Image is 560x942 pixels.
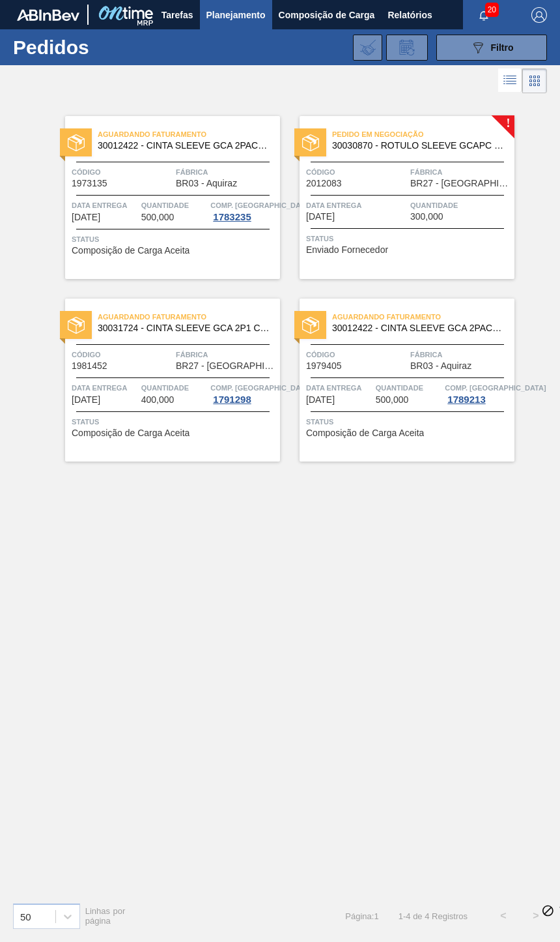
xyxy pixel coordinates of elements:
[306,199,407,212] span: Data entrega
[13,40,175,55] h1: Pedidos
[72,246,189,256] span: Composição de Carga Aceita
[436,35,547,61] button: Filtro
[302,317,319,334] img: status
[210,199,277,222] a: Comp. [GEOGRAPHIC_DATA]1783235
[410,361,471,371] span: BR03 - Aquiraz
[68,134,85,151] img: status
[210,381,277,405] a: Comp. [GEOGRAPHIC_DATA]1791298
[210,381,311,394] span: Comp. Carga
[487,900,520,932] button: <
[210,394,253,405] div: 1791298
[98,141,270,151] span: 30012422 - CINTA SLEEVE GCA 2PACK1L SEM PRECO NIV 2
[332,310,514,323] span: Aguardando Faturamento
[210,199,311,212] span: Comp. Carga
[46,116,280,279] a: statusAguardando Faturamento30012422 - CINTA SLEEVE GCA 2PACK1L SEM PRECO NIV 2Código1973135Fábri...
[280,116,514,279] a: !statusPedido em Negociação30030870 - ROTULO SLEEVE GCAPC 2PACK2L NIV24Código2012083FábricaBR27 -...
[72,395,100,405] span: 09/09/2025
[410,212,443,222] span: 300,000
[463,6,505,24] button: Notificações
[98,128,280,141] span: Aguardando Faturamento
[531,7,547,23] img: Logout
[72,361,107,371] span: 1981452
[17,9,79,21] img: TNhmsLtSVTkK8tSr43FrP2fwEKptu5GPRR3wAAAABJRU5ErkJggg==
[306,415,511,428] span: Status
[410,179,511,188] span: BR27 - Nova Minas
[306,428,424,438] span: Composição de Carga Aceita
[522,68,547,93] div: Visão em Cards
[306,348,407,361] span: Código
[280,299,514,462] a: statusAguardando Faturamento30012422 - CINTA SLEEVE GCA 2PACK1L SEM PRECO NIV 2Código1979405Fábri...
[161,7,193,23] span: Tarefas
[445,381,511,405] a: Comp. [GEOGRAPHIC_DATA]1789213
[306,395,335,405] span: 10/09/2025
[345,911,378,921] span: Página : 1
[85,906,126,926] span: Linhas por página
[445,381,546,394] span: Comp. Carga
[445,394,488,405] div: 1789213
[72,166,173,179] span: Código
[306,212,335,222] span: 02/09/2025
[306,245,388,255] span: Enviado Fornecedor
[72,179,107,188] span: 1973135
[141,381,208,394] span: Quantidade
[68,317,85,334] img: status
[72,348,173,361] span: Código
[141,395,175,405] span: 400,000
[410,199,511,212] span: Quantidade
[210,212,253,222] div: 1783235
[279,7,375,23] span: Composição de Carga
[72,233,277,246] span: Status
[306,381,372,394] span: Data entrega
[72,199,138,212] span: Data entrega
[387,7,432,23] span: Relatórios
[72,213,100,222] span: 02/08/2025
[141,213,175,222] span: 500,000
[98,310,280,323] span: Aguardando Faturamento
[176,361,277,371] span: BR27 - Nova Minas
[206,7,266,23] span: Planejamento
[141,199,208,212] span: Quantidade
[376,381,442,394] span: Quantidade
[176,166,277,179] span: Fábrica
[306,166,407,179] span: Código
[332,141,504,151] span: 30030870 - ROTULO SLEEVE GCAPC 2PACK2L NIV24
[72,428,189,438] span: Composição de Carga Aceita
[20,911,31,922] div: 50
[72,415,277,428] span: Status
[306,179,342,188] span: 2012083
[376,395,409,405] span: 500,000
[306,232,511,245] span: Status
[491,42,514,53] span: Filtro
[399,911,468,921] span: 1 - 4 de 4 Registros
[72,381,138,394] span: Data entrega
[332,323,504,333] span: 30012422 - CINTA SLEEVE GCA 2PACK1L SEM PRECO NIV 2
[332,128,514,141] span: Pedido em Negociação
[306,361,342,371] span: 1979405
[353,35,382,61] div: Importar Negociações dos Pedidos
[410,166,511,179] span: Fábrica
[176,348,277,361] span: Fábrica
[46,299,280,462] a: statusAguardando Faturamento30031724 - CINTA SLEEVE GCA 2P1 C PRECO 7 99 NIV24Código1981452Fábric...
[302,134,319,151] img: status
[485,3,499,17] span: 20
[176,179,237,188] span: BR03 - Aquiraz
[498,68,522,93] div: Visão em Lista
[386,35,428,61] div: Solicitação de Revisão de Pedidos
[98,323,270,333] span: 30031724 - CINTA SLEEVE GCA 2P1 C PRECO 7 99 NIV24
[410,348,511,361] span: Fábrica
